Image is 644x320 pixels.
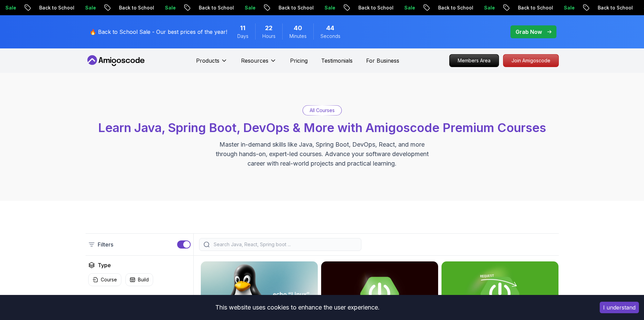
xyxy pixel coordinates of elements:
[320,33,340,40] span: Seconds
[262,33,276,40] span: Hours
[58,4,79,11] p: Sale
[449,54,499,67] a: Members Area
[310,107,335,114] p: All Courses
[294,23,302,33] span: 40 Minutes
[240,23,245,33] span: 11 Days
[516,28,542,36] p: Grab Now
[98,261,111,269] h2: Type
[366,57,399,65] a: For Business
[251,4,297,11] p: Back to School
[12,4,58,11] p: Back to School
[88,273,121,286] button: Course
[321,57,353,65] a: Testimonials
[503,54,559,67] a: Join Amigoscode
[600,302,639,313] button: Accept cookies
[491,4,536,11] p: Back to School
[616,4,638,11] p: Sale
[377,4,399,11] p: Sale
[90,28,227,36] p: 🔥 Back to School Sale - Our best prices of the year!
[536,4,558,11] p: Sale
[138,276,149,283] p: Build
[290,57,308,65] a: Pricing
[289,33,307,40] span: Minutes
[265,23,272,33] span: 22 Hours
[297,4,319,11] p: Sale
[98,120,546,135] span: Learn Java, Spring Boot, DevOps & More with Amigoscode Premium Courses
[457,4,478,11] p: Sale
[138,4,159,11] p: Sale
[411,4,457,11] p: Back to School
[101,276,117,283] p: Course
[326,23,334,33] span: 44 Seconds
[503,55,558,67] p: Join Amigoscode
[209,140,436,168] p: Master in-demand skills like Java, Spring Boot, DevOps, React, and more through hands-on, expert-...
[237,33,248,40] span: Days
[450,55,499,67] p: Members Area
[241,57,268,65] p: Resources
[92,4,138,11] p: Back to School
[98,240,113,249] p: Filters
[125,273,153,286] button: Build
[196,57,228,70] button: Products
[212,241,357,248] input: Search Java, React, Spring boot ...
[217,4,239,11] p: Sale
[331,4,377,11] p: Back to School
[196,57,219,65] p: Products
[241,57,277,70] button: Resources
[171,4,217,11] p: Back to School
[5,300,590,315] div: This website uses cookies to enhance the user experience.
[570,4,616,11] p: Back to School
